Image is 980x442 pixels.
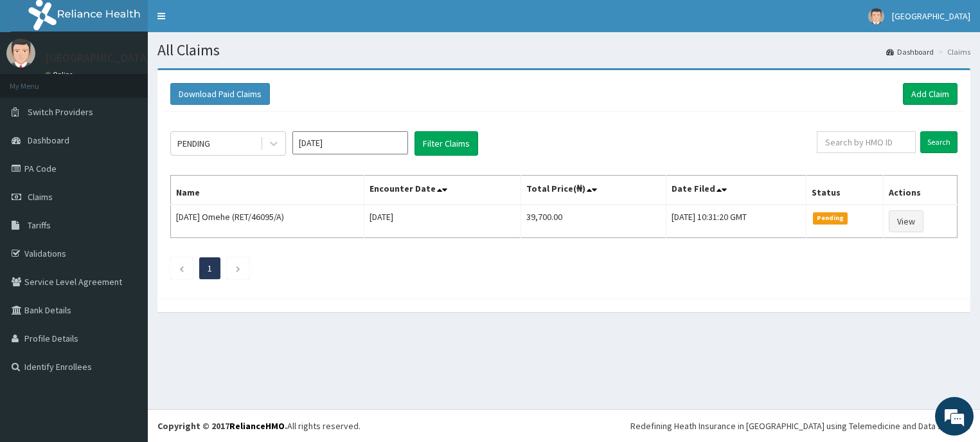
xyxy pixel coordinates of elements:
[521,176,666,205] th: Total Price(₦)
[6,39,35,68] img: User Image
[157,420,287,432] strong: Copyright © 2017 .
[414,131,478,156] button: Filter Claims
[177,137,210,150] div: PENDING
[521,205,666,238] td: 39,700.00
[170,83,270,105] button: Download Paid Claims
[903,83,958,105] a: Add Claim
[28,134,69,146] span: Dashboard
[364,205,521,238] td: [DATE]
[883,176,958,205] th: Actions
[935,46,970,57] li: Claims
[364,176,521,205] th: Encounter Date
[666,176,806,205] th: Date Filed
[171,176,364,205] th: Name
[157,42,970,59] h1: All Claims
[235,262,241,274] a: Next page
[208,262,212,274] a: Page 1 is your current page
[868,8,884,24] img: User Image
[806,176,883,205] th: Status
[45,52,151,64] p: [GEOGRAPHIC_DATA]
[889,210,923,232] a: View
[28,191,53,203] span: Claims
[171,205,364,238] td: [DATE] Omehe (RET/46095/A)
[886,46,934,57] a: Dashboard
[892,10,970,22] span: [GEOGRAPHIC_DATA]
[920,131,958,153] input: Search
[666,205,806,238] td: [DATE] 10:31:20 GMT
[45,70,76,79] a: Online
[229,420,285,432] a: RelianceHMO
[630,419,970,432] div: Redefining Heath Insurance in [GEOGRAPHIC_DATA] using Telemedicine and Data Science!
[817,131,916,153] input: Search by HMO ID
[28,106,93,118] span: Switch Providers
[28,219,51,231] span: Tariffs
[813,212,848,224] span: Pending
[148,409,980,442] footer: All rights reserved.
[292,131,408,154] input: Select Month and Year
[179,262,184,274] a: Previous page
